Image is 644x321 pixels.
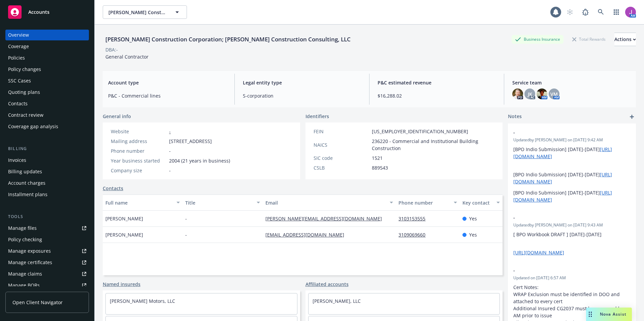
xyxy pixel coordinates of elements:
[103,281,140,288] a: Named insureds
[8,223,37,234] div: Manage files
[378,79,496,86] span: P&C estimated revenue
[111,128,166,135] div: Website
[8,269,42,279] div: Manage claims
[103,35,353,44] div: [PERSON_NAME] Construction Corporation; [PERSON_NAME] Construction Consulting, LLC
[614,33,636,46] button: Actions
[5,64,89,75] a: Policy changes
[5,145,89,152] div: Billing
[8,110,43,120] div: Contract review
[105,215,143,222] span: [PERSON_NAME]
[8,166,42,177] div: Billing updates
[5,213,89,220] div: Tools
[513,249,564,256] a: [URL][DOMAIN_NAME]
[5,189,89,200] a: Installment plans
[105,231,143,238] span: [PERSON_NAME]
[513,214,613,221] span: -
[5,52,89,63] a: Policies
[8,121,58,132] div: Coverage gap analysis
[108,79,226,86] span: Account type
[508,123,636,209] div: -Updatedby [PERSON_NAME] on [DATE] 9:42 AM[BPO Indio Submission] [DATE]-[DATE][URL][DOMAIN_NAME] ...
[103,5,187,19] button: [PERSON_NAME] Construction Corporation; [PERSON_NAME] Construction Consulting, LLC
[398,215,431,222] a: 3103153555
[8,87,40,98] div: Quoting plans
[8,189,47,200] div: Installment plans
[265,231,350,238] a: [EMAIL_ADDRESS][DOMAIN_NAME]
[625,7,636,17] img: photo
[5,246,89,256] a: Manage exposures
[183,194,262,211] button: Title
[5,75,89,86] a: SSC Cases
[513,267,613,274] span: -
[5,155,89,166] a: Invoices
[372,138,495,152] span: 236220 - Commercial and Institutional Building Construction
[169,138,212,145] span: [STREET_ADDRESS]
[8,257,52,268] div: Manage certificates
[537,88,547,99] img: photo
[8,280,40,291] div: Manage BORs
[5,178,89,188] a: Account charges
[513,231,631,238] p: [ BPO Workbook DRAFT ] [DATE]-[DATE]
[469,231,477,238] span: Yes
[5,30,89,40] a: Overview
[105,199,172,206] div: Full name
[396,194,460,211] button: Phone number
[305,281,349,288] a: Affiliated accounts
[513,171,631,185] p: [BPO Indio Submission] [DATE]-[DATE]
[314,164,369,171] div: CSLB
[185,231,187,238] span: -
[8,64,41,75] div: Policy changes
[508,113,522,121] span: Notes
[108,92,226,99] span: P&C - Commercial lines
[5,257,89,268] a: Manage certificates
[372,164,388,171] span: 889543
[5,280,89,291] a: Manage BORs
[305,113,329,120] span: Identifiers
[460,194,503,211] button: Key contact
[614,33,636,46] div: Actions
[513,291,631,305] li: WRAP Exclusion must be identified in DOO and attached to every cert
[5,110,89,120] a: Contract review
[378,92,496,99] span: $16,288.02
[5,121,89,132] a: Coverage gap analysis
[512,88,523,99] img: photo
[398,231,431,238] a: 3109069660
[600,311,626,317] span: Nova Assist
[8,234,42,245] div: Policy checking
[185,215,187,222] span: -
[169,167,171,174] span: -
[313,298,361,304] a: [PERSON_NAME], LLC
[8,52,25,63] div: Policies
[513,189,631,203] p: [BPO Indio Submission] [DATE]-[DATE]
[111,147,166,154] div: Phone number
[103,194,183,211] button: Full name
[563,5,577,19] a: Start snowing
[314,141,369,148] div: NAICS
[469,215,477,222] span: Yes
[5,269,89,279] a: Manage claims
[372,128,468,135] span: [US_EMPLOYER_IDENTIFICATION_NUMBER]
[586,308,594,321] div: Drag to move
[108,9,167,16] span: [PERSON_NAME] Construction Corporation; [PERSON_NAME] Construction Consulting, LLC
[513,129,613,136] span: -
[111,157,166,164] div: Year business started
[586,308,632,321] button: Nova Assist
[513,222,631,228] span: Updated by [PERSON_NAME] on [DATE] 9:43 AM
[265,199,386,206] div: Email
[513,305,631,319] li: Additional Insured CG2037 must be approved by AM prior to issue
[550,91,558,98] span: VM
[5,87,89,98] a: Quoting plans
[5,41,89,52] a: Coverage
[5,3,89,22] a: Accounts
[110,298,175,304] a: [PERSON_NAME] Motors, LLC
[8,155,26,166] div: Invoices
[28,9,50,15] span: Accounts
[169,128,171,135] a: -
[265,215,387,222] a: [PERSON_NAME][EMAIL_ADDRESS][DOMAIN_NAME]
[5,234,89,245] a: Policy checking
[105,53,149,60] span: General Contractor
[103,113,131,120] span: General info
[372,154,383,162] span: 1521
[512,35,563,43] div: Business Insurance
[610,5,623,19] a: Switch app
[103,185,123,192] a: Contacts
